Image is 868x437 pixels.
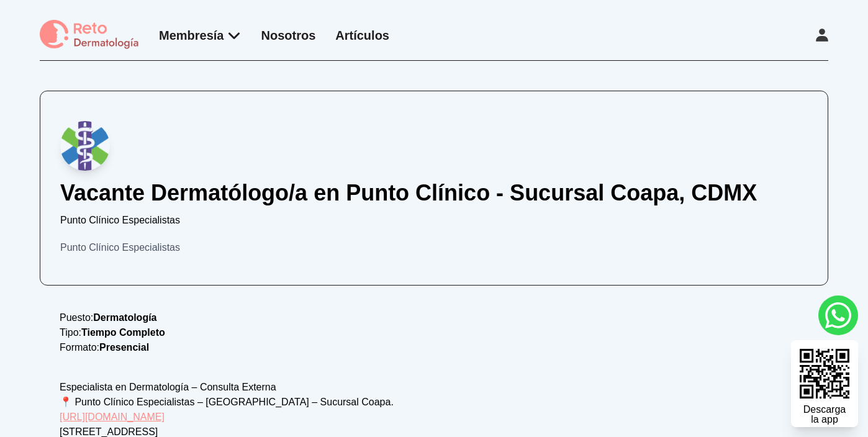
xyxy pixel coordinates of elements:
p: Tipo: [60,325,808,340]
div: Membresía [159,27,242,44]
span: Dermatología [93,312,156,323]
img: logo Reto dermatología [40,20,139,50]
p: Puesto: [60,310,808,325]
p: Punto Clínico Especialistas [60,213,808,228]
div: Punto Clínico Especialistas [60,240,808,255]
a: [URL][DOMAIN_NAME] [60,412,165,422]
a: Nosotros [261,29,316,42]
a: whatsapp button [818,295,858,335]
a: Artículos [335,29,389,42]
div: Descarga la app [803,405,846,425]
img: Logo [60,121,110,171]
span: Tiempo Completo [81,327,165,338]
h1: Vacante Dermatólogo/a en Punto Clínico - Sucursal Coapa, CDMX [60,181,808,205]
span: Presencial [99,342,149,353]
p: Formato: [60,340,808,355]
